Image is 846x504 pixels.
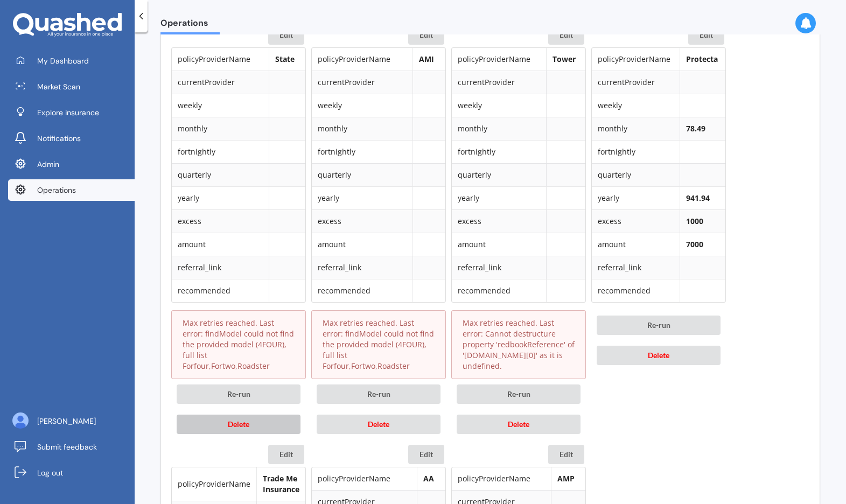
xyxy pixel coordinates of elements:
button: Edit [408,445,444,464]
td: policyProviderName [172,467,256,501]
span: Operations [160,18,220,32]
td: yearly [172,186,269,209]
p: Max retries reached. Last error: findModel could not find the provided model (4FOUR), full list F... [323,318,435,372]
b: 7000 [686,239,703,249]
td: amount [452,233,546,256]
b: Trade Me Insurance [263,473,299,494]
b: State [275,54,295,64]
td: policyProviderName [452,48,546,71]
b: Tower [553,54,576,64]
button: Edit [548,25,584,45]
td: weekly [172,94,269,117]
td: yearly [592,186,680,209]
a: Log out [8,462,135,484]
b: Protecta [686,54,718,64]
button: Edit [408,25,444,45]
td: amount [172,233,269,256]
td: currentProvider [312,71,412,94]
b: 941.94 [686,193,710,203]
td: policyProviderName [312,467,417,490]
td: monthly [312,117,412,140]
td: monthly [172,117,269,140]
td: currentProvider [172,71,269,94]
td: weekly [592,94,680,117]
img: ALV-UjU6YHOUIM1AGx_4vxbOkaOq-1eqc8a3URkVIJkc_iWYmQ98kTe7fc9QMVOBV43MoXmOPfWPN7JjnmUwLuIGKVePaQgPQ... [12,412,29,429]
p: Max retries reached. Last error: findModel could not find the provided model (4FOUR), full list F... [183,318,295,372]
button: Re-run [317,384,441,404]
b: 78.49 [686,123,705,134]
td: policyProviderName [452,467,551,490]
span: My Dashboard [37,55,89,66]
a: [PERSON_NAME] [8,410,135,432]
td: weekly [452,94,546,117]
span: Market Scan [37,81,80,92]
button: Edit [268,25,304,45]
td: excess [312,209,412,233]
span: Explore insurance [37,107,99,118]
a: Explore insurance [8,102,135,123]
td: policyProviderName [312,48,412,71]
button: Edit [268,445,304,464]
td: referral_link [452,256,546,279]
td: recommended [312,279,412,302]
td: amount [312,233,412,256]
td: referral_link [172,256,269,279]
td: yearly [312,186,412,209]
td: quarterly [452,163,546,186]
td: fortnightly [452,140,546,163]
td: policyProviderName [172,48,269,71]
button: Delete [177,415,300,434]
td: excess [172,209,269,233]
a: Market Scan [8,76,135,97]
td: yearly [452,186,546,209]
a: Submit feedback [8,436,135,458]
b: AA [423,473,434,484]
a: Admin [8,153,135,175]
td: weekly [312,94,412,117]
td: excess [452,209,546,233]
button: Delete [457,415,581,434]
td: quarterly [592,163,680,186]
button: Re-run [597,316,721,335]
td: monthly [592,117,680,140]
td: excess [592,209,680,233]
td: recommended [592,279,680,302]
td: referral_link [312,256,412,279]
button: Re-run [457,384,581,404]
td: recommended [452,279,546,302]
td: quarterly [172,163,269,186]
a: Notifications [8,128,135,149]
td: quarterly [312,163,412,186]
a: My Dashboard [8,50,135,72]
span: Log out [37,467,63,478]
td: currentProvider [452,71,546,94]
td: fortnightly [172,140,269,163]
td: currentProvider [592,71,680,94]
span: Operations [37,185,76,195]
b: 1000 [686,216,703,226]
button: Edit [688,25,724,45]
span: Delete [228,419,249,429]
b: AMI [419,54,434,64]
span: Admin [37,159,59,170]
td: policyProviderName [592,48,680,71]
td: amount [592,233,680,256]
span: Submit feedback [37,442,97,452]
span: Delete [368,419,389,429]
span: [PERSON_NAME] [37,416,96,426]
b: AMP [557,473,575,484]
span: Delete [508,419,529,429]
td: fortnightly [592,140,680,163]
span: Delete [648,351,669,360]
td: referral_link [592,256,680,279]
button: Delete [597,346,721,365]
p: Max retries reached. Last error: Cannot destructure property 'redbookReference' of '[DOMAIN_NAME]... [463,318,575,372]
span: Notifications [37,133,81,144]
button: Re-run [177,384,300,404]
td: recommended [172,279,269,302]
a: Operations [8,179,135,201]
td: monthly [452,117,546,140]
button: Edit [548,445,584,464]
button: Delete [317,415,441,434]
td: fortnightly [312,140,412,163]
